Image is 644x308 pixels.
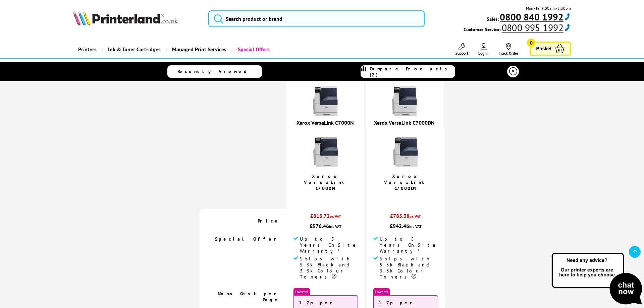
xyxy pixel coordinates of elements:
[455,43,468,56] a: Support
[464,24,571,33] span: Customer Service:
[361,65,455,78] a: Compare Products (2)
[380,256,438,280] span: Ships with 5.3k Black and 3.3k Colour Toners
[328,195,335,202] span: / 5
[297,119,354,126] a: Xerox VersaLink C7000N
[478,51,489,56] span: Log In
[73,41,102,58] a: Printers
[215,236,280,242] span: Special Offer
[388,84,421,118] img: Xerox-C7000-Front-Main-Small.jpg
[293,212,358,223] div: £813.72
[500,11,563,23] ctcspan: 0800 840 1992
[409,224,422,229] span: inc VAT
[320,195,328,202] span: 4.7
[309,135,342,169] img: Xerox-C7000-Front-Main-Small.jpg
[499,13,571,20] a: 0800 840 1992
[293,288,310,295] span: Lowest!
[108,41,161,58] span: Ink & Toner Cartridges
[530,42,571,56] a: Basket 0
[400,195,408,202] span: 5.0
[380,236,438,254] span: Up to 5 Years On-Site Warranty*
[502,21,571,34] ctc: Call 0800 995 1992 with Linkus Web Client
[304,173,347,191] a: Xerox VersaLink C7000N
[177,68,254,74] span: Recently Viewed
[455,51,468,56] span: Support
[309,84,342,118] img: Xerox-C7000-Front-Main-Small.jpg
[536,44,551,53] span: Basket
[384,173,427,191] a: Xerox VersaLink C7000DN
[373,223,438,229] div: £942.46
[410,214,421,219] span: ex VAT
[550,252,644,307] img: Open Live Chat window
[73,11,178,25] img: Printerland Logo
[166,41,231,58] a: Managed Print Services
[389,135,422,169] img: Xerox-C7000-Front-Main-Small.jpg
[500,11,571,23] ctc: Call 0800 840 1992 with Linkus Web Client
[208,10,425,27] input: Search product or brand
[167,65,262,78] a: Recently Viewed
[502,21,563,34] ctcspan: 0800 995 1992
[478,43,489,56] a: Log In
[231,41,275,58] a: Special Offers
[370,66,455,78] span: Compare Products (2)
[526,5,571,11] span: Mon - Fri 9:00am - 5:30pm
[373,212,438,223] div: £785.38
[218,291,280,303] span: Mono Cost per Page
[373,288,390,295] span: Lowest!
[258,218,280,224] span: Price
[102,41,166,58] a: Ink & Toner Cartridges
[330,214,341,219] span: ex VAT
[374,119,435,126] a: Xerox VersaLink C7000DN
[499,43,518,56] a: Track Order
[73,11,200,27] a: Printerland Logo
[408,195,415,202] span: / 5
[293,223,358,229] div: £976.46
[527,39,535,47] span: 0
[300,236,358,254] span: Up to 5 Years On-Site Warranty*
[300,256,358,280] span: Ships with 5.3k Black and 3.3k Colour Toners
[329,224,341,229] span: inc VAT
[487,16,499,22] span: Sales:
